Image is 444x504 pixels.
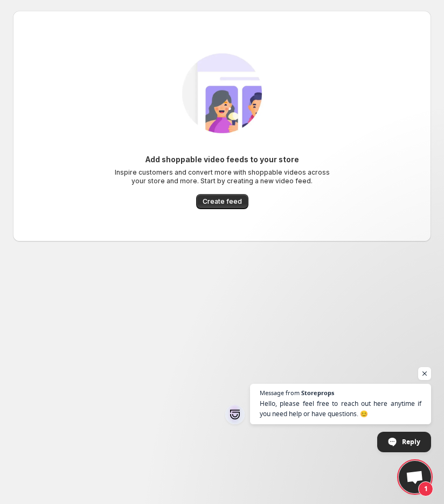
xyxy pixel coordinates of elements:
p: Inspire customers and convert more with shoppable videos across your store and more. Start by cre... [114,168,330,185]
button: Create feed [196,194,248,209]
span: Message from [260,390,300,396]
span: 1 [418,481,433,496]
a: Open chat [399,461,431,493]
h6: Add shoppable video feeds to your store [145,154,299,165]
span: Storeprops [301,390,334,396]
span: Hello, please feel free to reach out here anytime if you need help or have questions. 😊 [260,398,421,419]
span: Create feed [203,197,242,206]
span: Reply [402,432,420,451]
